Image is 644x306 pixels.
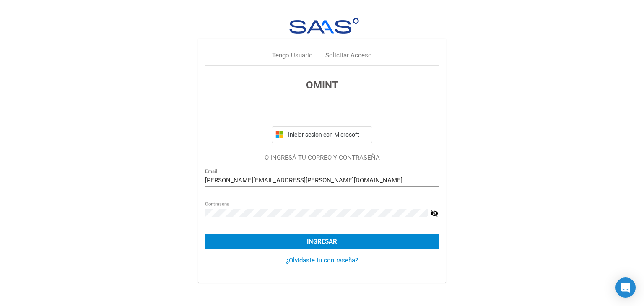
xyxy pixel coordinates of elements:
iframe: Botón Iniciar sesión con Google [267,102,377,120]
mat-icon: visibility_off [430,208,439,218]
button: Iniciar sesión con Microsoft [272,126,372,143]
p: O INGRESÁ TU CORREO Y CONTRASEÑA [205,153,439,163]
span: Iniciar sesión con Microsoft [286,131,369,138]
span: Ingresar [307,238,337,245]
h3: OMINT [205,78,439,93]
div: Tengo Usuario [272,51,313,60]
div: Solicitar Acceso [325,51,372,60]
div: Open Intercom Messenger [615,277,636,298]
a: ¿Olvidaste tu contraseña? [286,257,358,264]
button: Ingresar [205,234,439,249]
